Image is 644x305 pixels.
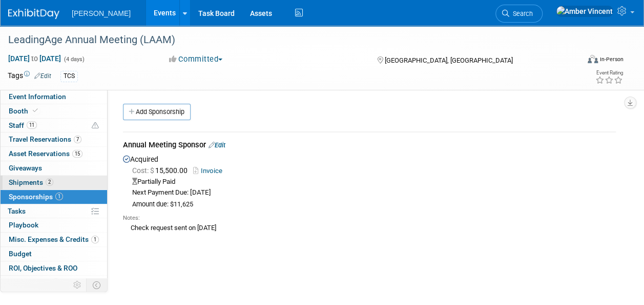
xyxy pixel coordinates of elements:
span: Budget [9,250,32,258]
a: Edit [34,72,51,80]
span: Cost: $ [132,166,155,175]
span: Asset Reservations [9,149,82,158]
a: Attachments5 [1,276,107,290]
a: Sponsorships1 [1,190,107,204]
a: Search [495,5,543,23]
a: ROI, Objectives & ROO [1,261,107,275]
span: to [30,54,39,63]
span: 15 [72,150,82,158]
span: 15,500.00 [132,166,192,175]
button: Committed [165,54,226,65]
span: 5 [52,278,60,286]
i: Booth reservation complete [33,108,38,113]
span: Event Information [9,92,66,101]
span: Sponsorships [9,193,63,201]
span: Shipments [9,178,53,186]
div: Partially Paid [132,177,616,187]
div: Event Rating [595,70,623,75]
span: Booth [9,107,40,115]
td: Personalize Event Tab Strip [69,278,87,292]
span: 7 [74,136,81,143]
a: Event Information [1,90,107,104]
a: Shipments2 [1,176,107,189]
a: Budget [1,247,107,261]
span: [PERSON_NAME] [72,9,131,17]
a: Staff11 [1,119,107,132]
span: Misc. Expenses & Credits [9,235,99,243]
div: LeadingAge Annual Meeting (LAAM) [5,31,571,49]
div: Annual Meeting Sponsor [123,140,616,153]
div: TCS [60,71,78,82]
div: Check request sent on [DATE] [123,222,616,233]
div: Amount due: $11,625 [132,200,616,209]
a: Tasks [1,204,107,218]
span: Potential Scheduling Conflict -- at least one attendee is tagged in another overlapping event. [92,121,99,130]
span: 2 [46,178,53,186]
a: Misc. Expenses & Credits1 [1,233,107,246]
td: Toggle Event Tabs [87,278,108,292]
div: Notes: [123,214,616,222]
a: Giveaways [1,161,107,175]
a: Booth [1,104,107,118]
img: Amber Vincent [556,6,613,17]
a: Edit [209,141,225,149]
div: Event Format [534,53,624,69]
span: Attachments [9,278,60,287]
span: 1 [55,193,63,200]
td: Tags [8,70,51,82]
span: Staff [9,121,37,129]
a: Invoice [193,167,226,175]
span: 11 [27,121,37,129]
div: Next Payment Due: [DATE] [132,188,616,198]
a: Asset Reservations15 [1,147,107,161]
a: Add Sponsorship [123,104,191,120]
a: Playbook [1,218,107,232]
span: Playbook [9,221,38,229]
a: Travel Reservations7 [1,132,107,146]
div: Acquired [123,153,616,236]
span: Giveaways [9,164,42,172]
span: ROI, Objectives & ROO [9,264,77,272]
span: Tasks [8,207,26,215]
span: Search [509,10,533,17]
span: (4 days) [63,56,85,63]
span: [GEOGRAPHIC_DATA], [GEOGRAPHIC_DATA] [385,56,513,64]
img: Format-Inperson.png [588,55,598,63]
span: Travel Reservations [9,135,81,143]
span: [DATE] [DATE] [8,54,61,63]
span: 1 [91,236,99,243]
div: In-Person [599,55,624,63]
img: ExhibitDay [8,9,59,19]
